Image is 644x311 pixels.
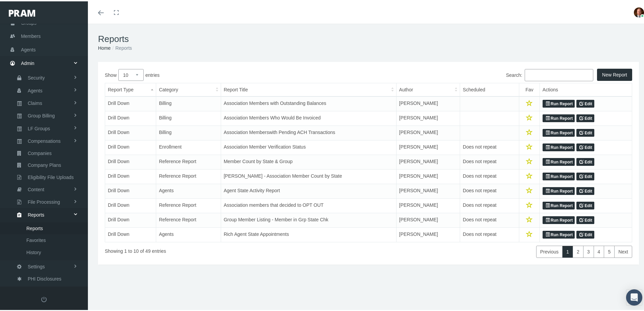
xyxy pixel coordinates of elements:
[221,125,396,139] td: Association Memberswith Pending ACH Transactions
[28,208,44,219] span: Reports
[28,84,43,95] span: Agents
[396,125,460,139] td: [PERSON_NAME]
[105,154,156,168] td: Drill Down
[105,125,156,139] td: Drill Down
[28,109,55,120] span: Group Billing
[396,212,460,226] td: [PERSON_NAME]
[460,168,519,183] td: Does not repeat
[396,168,460,183] td: [PERSON_NAME]
[28,71,45,82] span: Security
[576,98,594,107] a: Edit
[634,6,644,16] img: S_Profile_Picture_693.jpg
[105,197,156,212] td: Drill Down
[156,226,221,241] td: Agents
[105,212,156,226] td: Drill Down
[28,170,74,182] span: Eligibility File Uploads
[105,68,368,80] label: Show entries
[543,186,575,194] a: Run Report
[28,146,52,158] span: Companies
[156,154,221,168] td: Reference Report
[396,154,460,168] td: [PERSON_NAME]
[105,183,156,197] td: Drill Down
[156,139,221,154] td: Enrollment
[573,244,583,257] a: 2
[111,43,132,50] li: Reports
[543,113,575,121] a: Run Report
[21,42,36,55] span: Agents
[28,195,60,206] span: File Processing
[396,95,460,110] td: [PERSON_NAME]
[396,197,460,212] td: [PERSON_NAME]
[576,157,594,165] a: Edit
[221,226,396,241] td: Rich Agent State Appointments
[105,82,156,95] th: Report Type: activate to sort column descending
[156,95,221,110] td: Billing
[221,82,396,95] th: Report Title: activate to sort column ascending
[28,134,61,146] span: Compensations
[460,212,519,226] td: Does not repeat
[21,55,34,68] span: Admin
[460,197,519,212] td: Does not repeat
[460,154,519,168] td: Does not repeat
[576,200,594,208] a: Edit
[221,154,396,168] td: Member Count by State & Group
[156,183,221,197] td: Agents
[576,142,594,150] a: Edit
[105,168,156,183] td: Drill Down
[460,82,519,95] th: Scheduled
[105,226,156,241] td: Drill Down
[519,82,540,95] th: Fav
[543,142,575,150] a: Run Report
[460,226,519,241] td: Does not repeat
[604,244,615,257] a: 5
[105,95,156,110] td: Drill Down
[368,68,593,80] label: Search:
[28,182,44,194] span: Content
[543,229,575,238] a: Run Report
[28,121,50,133] span: LF Groups
[525,68,593,80] input: Search:
[26,221,43,233] span: Reports
[221,212,396,226] td: Group Member Listing - Member in Grp State Chk
[460,139,519,154] td: Does not repeat
[105,139,156,154] td: Drill Down
[21,28,41,41] span: Members
[28,158,61,170] span: Company Plans
[562,244,573,257] a: 1
[28,96,42,108] span: Claims
[543,98,575,107] a: Run Report
[594,244,604,257] a: 4
[26,245,41,257] span: History
[543,171,575,179] a: Run Report
[98,32,639,43] h1: Reports
[221,183,396,197] td: Agent State Activity Report
[105,110,156,125] td: Drill Down
[576,186,594,194] a: Edit
[576,215,594,223] a: Edit
[543,200,575,208] a: Run Report
[614,244,632,257] a: Next
[396,82,460,95] th: Author: activate to sort column ascending
[597,67,632,80] button: New Report
[460,183,519,197] td: Does not repeat
[540,82,632,95] th: Actions
[576,229,594,238] a: Edit
[221,110,396,125] td: Association Members Who Would Be Invoiced
[156,168,221,183] td: Reference Report
[576,128,594,136] a: Edit
[543,215,575,223] a: Run Report
[543,157,575,165] a: Run Report
[576,113,594,121] a: Edit
[118,68,144,80] select: Showentries
[28,260,45,271] span: Settings
[156,212,221,226] td: Reference Report
[26,233,46,245] span: Favorites
[576,171,594,179] a: Edit
[626,288,642,304] div: Open Intercom Messenger
[156,197,221,212] td: Reference Report
[396,183,460,197] td: [PERSON_NAME]
[156,110,221,125] td: Billing
[9,8,35,15] img: PRAM_20_x_78.png
[396,139,460,154] td: [PERSON_NAME]
[396,110,460,125] td: [PERSON_NAME]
